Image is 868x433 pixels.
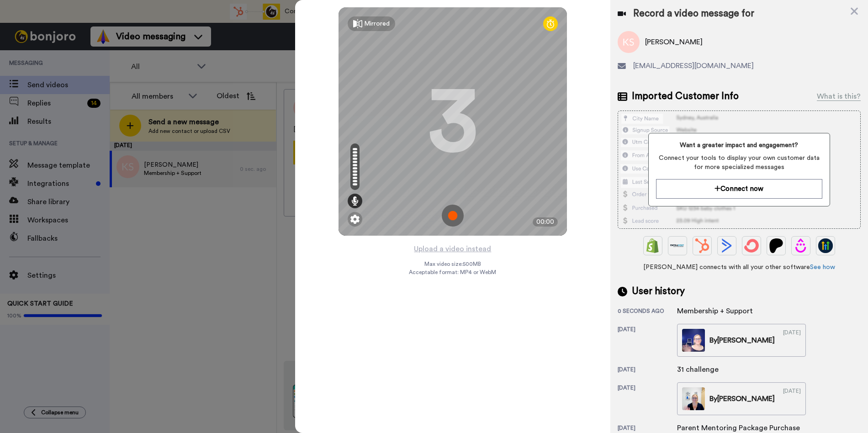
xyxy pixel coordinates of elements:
[720,238,734,253] img: ActiveCampaign
[783,387,801,410] div: [DATE]
[709,393,775,404] div: By [PERSON_NAME]
[442,205,464,227] img: ic_record_start.svg
[677,382,806,415] a: By[PERSON_NAME][DATE]
[794,238,808,253] img: Drip
[411,243,494,255] button: Upload a video instead
[424,260,481,268] span: Max video size: 500 MB
[677,306,753,317] div: Membership + Support
[632,285,685,298] span: User history
[618,307,677,317] div: 0 seconds ago
[810,264,835,270] a: See how
[428,87,478,156] div: 3
[677,364,723,375] div: 31 challenge
[618,366,677,375] div: [DATE]
[677,324,806,357] a: By[PERSON_NAME][DATE]
[682,329,705,352] img: 14e50240-0749-4014-b0cb-2a30016a832f-thumb.jpg
[618,263,861,272] span: [PERSON_NAME] connects with all your other software
[817,91,861,102] div: What is this?
[670,238,685,253] img: Ontraport
[646,238,660,253] img: Shopify
[618,326,677,357] div: [DATE]
[656,179,823,199] button: Connect now
[709,335,775,346] div: By [PERSON_NAME]
[695,238,709,253] img: Hubspot
[618,384,677,415] div: [DATE]
[682,387,705,410] img: 7049ca76-b05b-4521-bbc3-51e586a1590b-thumb.jpg
[818,238,833,253] img: GoHighLevel
[533,217,558,227] div: 00:00
[783,329,801,352] div: [DATE]
[656,141,823,150] span: Want a greater impact and engagement?
[769,238,783,253] img: Patreon
[656,153,823,172] span: Connect your tools to display your own customer data for more specialized messages
[632,90,739,103] span: Imported Customer Info
[744,238,759,253] img: ConvertKit
[350,215,360,224] img: ic_gear.svg
[409,269,496,276] span: Acceptable format: MP4 or WebM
